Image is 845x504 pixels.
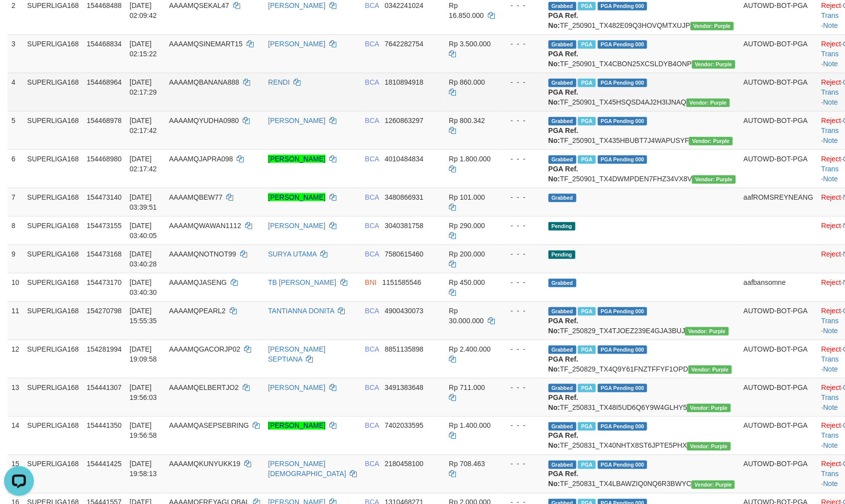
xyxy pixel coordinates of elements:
a: [PERSON_NAME] [268,193,325,201]
span: [DATE] 02:17:42 [130,117,157,134]
span: BCA [365,155,379,163]
span: PGA Pending [598,461,648,469]
td: AUTOWD-BOT-PGA [740,111,818,149]
b: PGA Ref. No: [549,88,578,106]
span: Rp 1.800.000 [449,155,491,163]
a: SURYA UTAMA [268,250,316,258]
a: Reject [822,1,842,9]
span: 154473170 [87,278,122,286]
b: PGA Ref. No: [549,393,578,411]
span: AAAAMQKUNYUKK19 [169,460,240,468]
span: 154441425 [87,460,122,468]
a: Note [824,98,839,106]
span: Grabbed [549,422,576,431]
span: AAAAMQGACORJP02 [169,345,240,353]
span: AAAAMQBEW77 [169,193,222,201]
span: [DATE] 03:39:51 [130,193,157,211]
div: - - - [503,154,541,164]
b: PGA Ref. No: [549,470,578,488]
span: Vendor URL: https://trx4.1velocity.biz [687,442,730,451]
a: [PERSON_NAME] [268,422,325,430]
span: BCA [365,460,379,468]
span: Rp 290.000 [449,222,485,230]
div: - - - [503,77,541,87]
span: BCA [365,345,379,353]
span: AAAAMQYUDHA0980 [169,117,239,125]
a: Reject [822,155,842,163]
span: Grabbed [549,307,576,316]
span: Marked by aafchoeunmanni [578,117,595,126]
a: [PERSON_NAME] [268,1,325,9]
td: 3 [7,34,23,73]
td: SUPERLIGA168 [23,378,83,416]
div: - - - [503,277,541,287]
span: [DATE] 02:15:22 [130,40,157,58]
span: BNI [365,278,377,286]
span: [DATE] 15:55:35 [130,307,157,325]
span: BCA [365,117,379,125]
span: PGA Pending [598,40,648,49]
span: Copy 1151585546 to clipboard [383,278,422,286]
a: [PERSON_NAME] SEPTIANA [268,345,325,363]
td: SUPERLIGA168 [23,34,83,73]
span: [DATE] 19:56:03 [130,383,157,401]
td: 5 [7,111,23,149]
span: Grabbed [549,2,576,10]
td: TF_250901_TX435HBUBT7J4WAPUSYF [545,111,740,149]
a: Reject [822,78,842,86]
span: PGA Pending [598,307,648,316]
span: [DATE] 19:58:13 [130,460,157,478]
td: 7 [7,188,23,216]
span: Copy 7402033595 to clipboard [385,422,423,430]
a: Reject [822,193,842,201]
a: Reject [822,40,842,48]
td: AUTOWD-BOT-PGA [740,455,818,493]
span: Copy 4010484834 to clipboard [385,155,423,163]
span: [DATE] 03:40:05 [130,222,157,240]
td: aafROMSREYNEANG [740,188,818,216]
span: AAAAMQPEARL2 [169,307,226,315]
a: Reject [822,222,842,230]
span: Vendor URL: https://trx4.1velocity.biz [692,175,735,184]
span: BCA [365,1,379,9]
span: 154468978 [87,117,122,125]
span: AAAAMQSEKAL47 [169,1,229,9]
div: - - - [503,382,541,392]
a: Note [824,327,839,335]
span: 154441350 [87,422,122,430]
span: Marked by aafchoeunmanni [578,79,595,87]
span: 154281994 [87,345,122,353]
span: BCA [365,78,379,86]
div: - - - [503,249,541,259]
div: - - - [503,192,541,202]
td: SUPERLIGA168 [23,340,83,378]
span: Copy 1260863297 to clipboard [385,117,423,125]
td: TF_250829_TX4Q9Y61FNZTFFYF1OPD [545,340,740,378]
a: Note [824,403,839,411]
span: PGA Pending [598,346,648,354]
span: PGA Pending [598,155,648,164]
td: SUPERLIGA168 [23,111,83,149]
a: TANTIANNA DONITA [268,307,334,315]
td: AUTOWD-BOT-PGA [740,340,818,378]
span: Marked by aafnonsreyleab [578,346,595,354]
td: SUPERLIGA168 [23,73,83,111]
a: RENDI [268,78,290,86]
span: 154468964 [87,78,122,86]
span: BCA [365,193,379,201]
td: 9 [7,245,23,273]
span: AAAAMQASEPSEBRING [169,422,249,430]
a: Reject [822,383,842,391]
td: 11 [7,301,23,340]
span: Rp 200.000 [449,250,485,258]
a: Reject [822,278,842,286]
a: Reject [822,345,842,353]
span: 154473140 [87,193,122,201]
span: [DATE] 19:09:58 [130,345,157,363]
span: BCA [365,307,379,315]
span: Marked by aafnonsreyleab [578,40,595,49]
span: PGA Pending [598,117,648,126]
a: Reject [822,117,842,125]
td: TF_250901_TX4CBON25XCSLDYB4ONP [545,34,740,73]
span: PGA Pending [598,422,648,431]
